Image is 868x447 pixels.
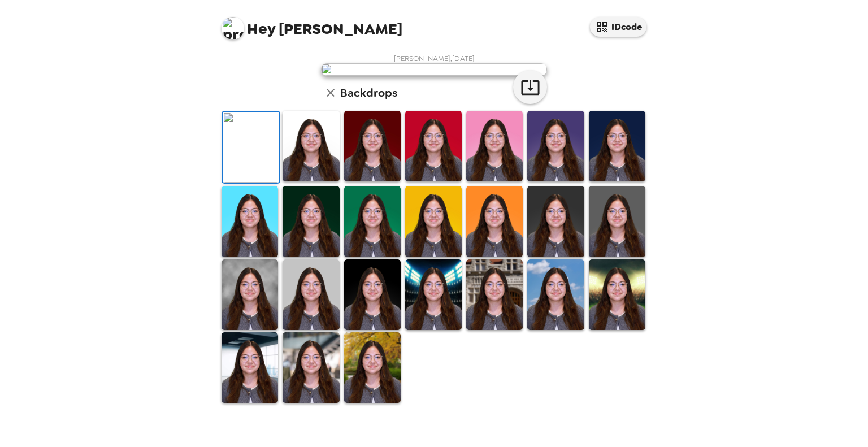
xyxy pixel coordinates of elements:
[394,54,475,63] span: [PERSON_NAME] , [DATE]
[222,17,244,40] img: profile pic
[247,19,275,39] span: Hey
[222,11,402,37] span: [PERSON_NAME]
[223,112,279,183] img: Original
[321,63,547,76] img: user
[590,17,646,37] button: IDcode
[340,84,397,102] h6: Backdrops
